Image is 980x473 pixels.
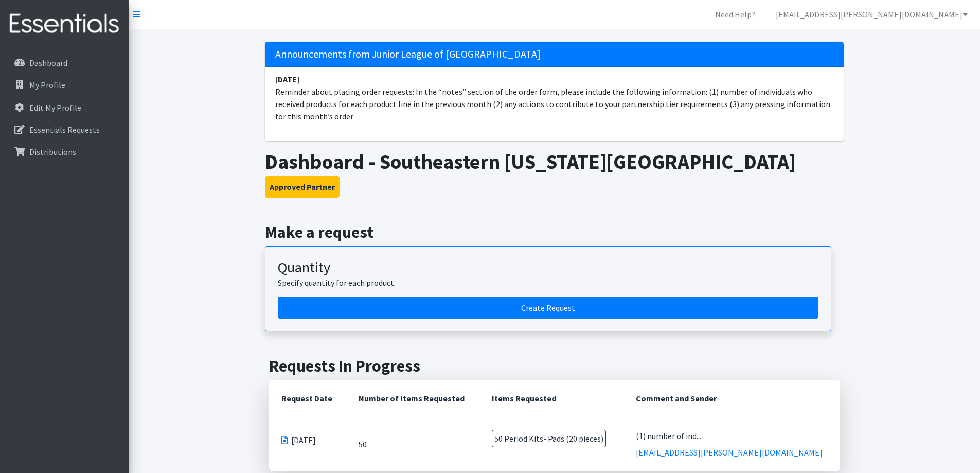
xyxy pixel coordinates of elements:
[4,75,124,95] a: My Profile
[636,447,823,458] a: [EMAIL_ADDRESS][PERSON_NAME][DOMAIN_NAME]
[4,7,124,41] img: HumanEssentials
[278,297,818,319] a: Create a request by quantity
[278,259,818,276] h3: Quantity
[29,102,81,113] p: Edit My Profile
[492,430,606,447] span: 50 Period Kits- Pads (20 pieces)
[269,380,346,417] th: Request Date
[636,430,827,442] div: (1) number of ind...
[275,74,299,84] strong: [DATE]
[265,149,844,174] h1: Dashboard - Southeastern [US_STATE][GEOGRAPHIC_DATA]
[291,434,316,446] span: [DATE]
[346,417,480,471] td: 50
[29,147,76,157] p: Distributions
[707,4,763,25] a: Need Help?
[623,380,840,417] th: Comment and Sender
[265,67,844,129] li: Reminder about placing order requests: In the “notes” section of the order form, please include t...
[4,52,124,73] a: Dashboard
[265,176,340,198] button: Approved Partner
[278,276,818,289] p: Specify quantity for each product.
[29,125,100,135] p: Essentials Requests
[29,58,67,68] p: Dashboard
[4,97,124,118] a: Edit My Profile
[269,356,840,376] h2: Requests In Progress
[346,380,480,417] th: Number of Items Requested
[29,80,65,90] p: My Profile
[265,222,844,242] h2: Make a request
[265,42,844,67] h5: Announcements from Junior League of [GEOGRAPHIC_DATA]
[4,142,124,162] a: Distributions
[4,119,124,140] a: Essentials Requests
[479,380,623,417] th: Items Requested
[768,4,976,25] a: [EMAIL_ADDRESS][PERSON_NAME][DOMAIN_NAME]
